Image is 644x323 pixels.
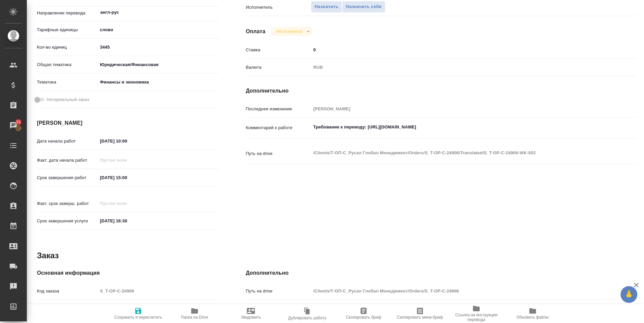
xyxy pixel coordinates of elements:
[37,288,98,294] p: Код заказа
[37,157,98,164] p: Факт. дата начала работ
[37,174,98,181] p: Срок завершения работ
[397,315,443,320] span: Скопировать мини-бриф
[98,24,219,36] div: слово
[342,1,385,13] button: Назначить себя
[37,138,98,145] p: Дата начала работ
[98,155,156,165] input: Пустое поле
[246,150,311,157] p: Путь на drive
[246,124,311,131] p: Комментарий к работе
[110,304,166,323] button: Сохранить и пересчитать
[98,59,219,70] div: Юридическая/Финансовая
[271,27,312,36] div: Не оплачена
[98,199,156,208] input: Пустое поле
[114,315,162,320] span: Сохранить и пересчитать
[98,304,219,313] input: Пустое поле
[37,119,219,127] h4: [PERSON_NAME]
[98,42,219,52] input: ✎ Введи что-нибудь
[37,26,98,33] p: Тарифные единицы
[448,304,504,323] button: Ссылка на инструкции перевода
[241,315,261,320] span: Уведомить
[311,45,604,55] input: ✎ Введи что-нибудь
[346,3,381,11] span: Назначить себя
[274,29,304,34] button: Не оплачена
[311,147,604,159] textarea: /Clients/Т-ОП-С_Русал Глобал Менеджмент/Orders/S_T-OP-C-24906/Translated/S_T-OP-C-24906-WK-002
[311,1,342,13] button: Назначить
[37,79,98,86] p: Тематика
[246,4,311,11] p: Исполнитель
[335,304,392,323] button: Скопировать бриф
[311,62,604,73] div: RUB
[246,47,311,53] p: Ставка
[288,316,326,320] span: Дублировать работу
[311,304,604,313] input: Пустое поле
[37,269,219,277] h4: Основная информация
[623,287,635,302] span: 🙏
[517,315,549,320] span: Обновить файлы
[246,269,637,277] h4: Дополнительно
[311,104,604,114] input: Пустое поле
[37,44,98,51] p: Кол-во единиц
[315,3,338,11] span: Назначить
[98,173,156,182] input: ✎ Введи что-нибудь
[47,96,89,103] span: Нотариальный заказ
[392,304,448,323] button: Скопировать мини-бриф
[504,304,561,323] button: Обновить файлы
[98,286,219,296] input: Пустое поле
[37,218,98,224] p: Срок завершения услуги
[166,304,223,323] button: Папка на Drive
[181,315,208,320] span: Папка на Drive
[452,313,500,322] span: Ссылка на инструкции перевода
[37,10,98,16] p: Направление перевода
[223,304,279,323] button: Уведомить
[37,61,98,68] p: Общая тематика
[346,315,381,320] span: Скопировать бриф
[246,106,311,112] p: Последнее изменение
[98,216,156,226] input: ✎ Введи что-нибудь
[246,288,311,294] p: Путь на drive
[215,12,217,13] button: Open
[246,87,637,95] h4: Дополнительно
[311,286,604,296] input: Пустое поле
[311,121,604,133] textarea: Требование к переводу: [URL][DOMAIN_NAME]
[246,64,311,71] p: Валюта
[98,76,219,88] div: Финансы и экономика
[37,200,98,207] p: Факт. срок заверш. работ
[2,117,25,134] a: 31
[12,119,25,125] span: 31
[37,250,59,261] h2: Заказ
[621,286,637,303] button: 🙏
[98,136,156,146] input: ✎ Введи что-нибудь
[279,304,335,323] button: Дублировать работу
[246,28,266,36] h4: Оплата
